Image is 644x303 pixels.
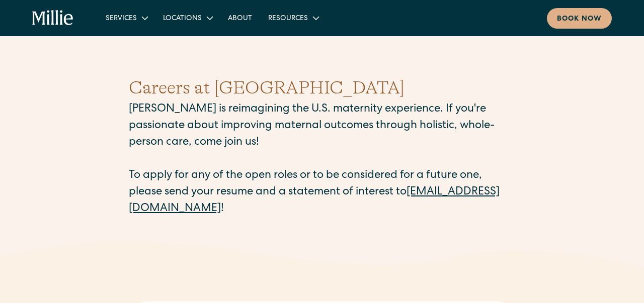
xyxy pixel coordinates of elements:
div: Resources [260,10,326,26]
a: home [32,10,73,26]
div: Services [106,14,137,24]
div: Locations [155,10,220,26]
div: Book now [557,14,602,25]
div: Resources [268,14,308,24]
div: Services [98,10,155,26]
h1: Careers at [GEOGRAPHIC_DATA] [129,74,515,102]
p: [PERSON_NAME] is reimagining the U.S. maternity experience. If you're passionate about improving ... [129,102,515,218]
a: Book now [547,8,612,29]
a: About [220,10,260,26]
div: Locations [163,14,202,24]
